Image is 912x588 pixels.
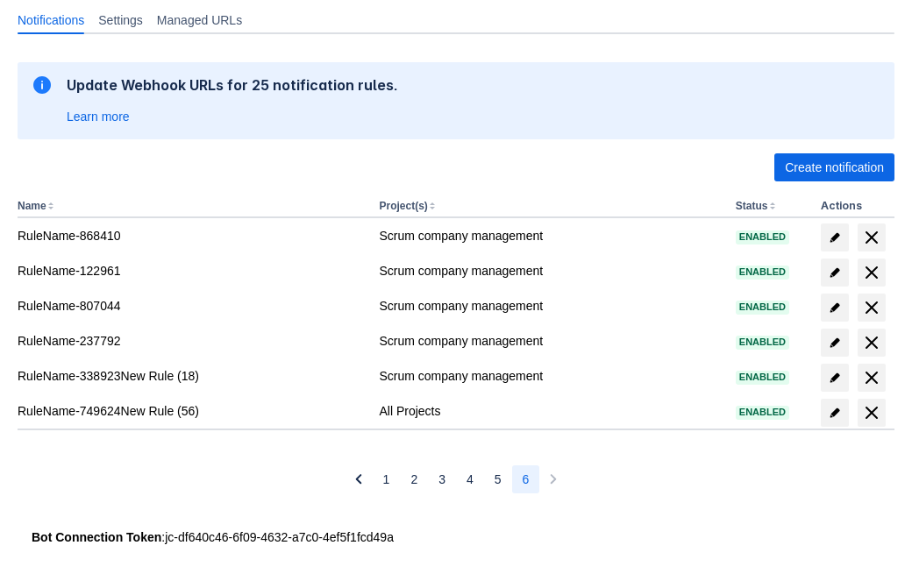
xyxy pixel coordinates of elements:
div: Scrum company management [379,332,721,350]
span: Enabled [736,372,789,382]
span: Managed URLs [157,11,242,29]
span: delete [861,262,882,283]
span: delete [861,367,882,388]
div: RuleName-749624New Rule (56) [18,402,365,420]
button: Name [18,200,46,212]
span: delete [861,402,882,423]
button: Page 5 [484,465,512,493]
span: edit [828,406,842,420]
div: RuleName-868410 [18,227,365,244]
button: Page 1 [373,465,401,493]
div: Scrum company management [379,227,721,244]
span: delete [861,297,882,318]
button: Next [539,465,567,493]
span: edit [828,301,842,315]
span: 4 [467,465,474,493]
button: Status [736,200,768,212]
span: Enabled [736,407,789,417]
div: Scrum company management [379,367,721,385]
div: RuleName-122961 [18,262,365,280]
span: edit [828,336,842,350]
span: Enabled [736,267,789,277]
h2: Update Webhook URLs for 25 notification rules. [67,76,398,94]
div: All Projects [379,402,721,420]
div: RuleName-338923New Rule (18) [18,367,365,385]
button: Page 6 [512,465,540,493]
a: Learn more [67,108,130,125]
strong: Bot Connection Token [32,530,161,544]
span: 6 [523,465,530,493]
span: delete [861,332,882,353]
span: information [32,74,53,96]
div: RuleName-237792 [18,332,365,350]
span: 2 [410,465,417,493]
button: Page 2 [400,465,428,493]
span: Notifications [18,11,84,29]
div: RuleName-807044 [18,297,365,315]
span: edit [828,266,842,280]
button: Project(s) [379,200,427,212]
span: Enabled [736,302,789,312]
span: 1 [383,465,390,493]
span: Enabled [736,337,789,347]
span: Settings [98,11,143,29]
span: 5 [495,465,502,493]
div: : jc-df640c46-6f09-4632-a7c0-4ef5f1fcd49a [32,528,880,546]
span: edit [828,371,842,385]
button: Page 4 [456,465,484,493]
span: Create notification [785,153,884,181]
button: Create notification [774,153,894,181]
span: Enabled [736,232,789,242]
div: Scrum company management [379,297,721,315]
th: Actions [814,195,894,218]
span: edit [828,230,842,244]
button: Page 3 [428,465,456,493]
div: Scrum company management [379,262,721,280]
span: delete [861,227,882,248]
nav: Pagination [345,465,568,493]
span: 3 [438,465,445,493]
button: Previous [345,465,373,493]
